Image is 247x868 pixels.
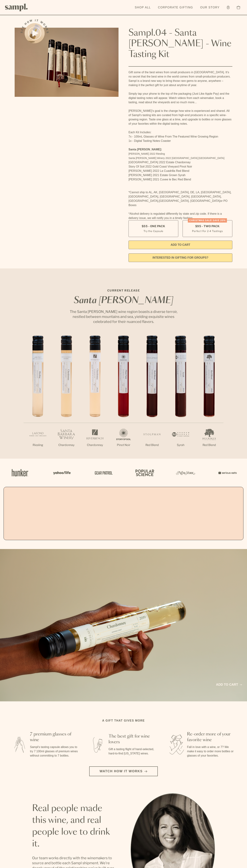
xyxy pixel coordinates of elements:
button: See how it works [25,23,45,43]
li: 1 / 7 [24,336,52,459]
small: Perfect For 2-4 Tastings [192,229,223,233]
div: Gift some of the best wines from small producers in [GEOGRAPHIC_DATA]. It’s no secret that the be... [128,70,232,220]
span: [GEOGRAPHIC_DATA], [GEOGRAPHIC_DATA] [159,199,220,202]
button: Watch how it works [89,766,158,776]
img: Artboard_5_7fdae55a-36fd-43f7-8bfd-f74a06a2878e_x450.png [92,465,114,480]
a: Add to cart [216,682,242,687]
p: The Santa [PERSON_NAME] wine region boasts a diverse terroir, nestled between mountains and sea, ... [66,309,181,324]
strong: Santa [PERSON_NAME]: [128,148,162,151]
h1: Sampl.04 - Santa [PERSON_NAME] - Wine Tasting Kit [128,28,232,60]
li: [PERSON_NAME] 2021 Estate Grown Syrah [128,173,232,177]
li: 5 / 7 [138,336,166,459]
li: Story Of Soil 2022 Gold Coast Vineyard Pinot Noir [128,164,232,169]
div: Christmas SALE! Save 20% [188,218,227,223]
img: Artboard_7_5b34974b-f019-449e-91fb-745f8d0877ee_x450.png [216,465,238,480]
li: [PERSON_NAME] 2022 La Cuadrilla Red Blend [128,169,232,173]
a: Corporate Gifting [156,4,195,11]
a: Our Story [198,4,221,11]
h2: A gift that gives more [102,719,145,723]
h3: Re-order more of your favorite wine [187,731,236,743]
li: [GEOGRAPHIC_DATA] 2022 Estate Chardonnay [128,160,232,164]
span: $95 - Two Pack [195,224,220,228]
img: Artboard_4_28b4d326-c26e-48f9-9c80-911f17d6414e_x450.png [133,465,155,480]
h3: The best gift for wine lovers [109,734,157,745]
p: Riesling [24,443,52,447]
small: Try the Capsule [143,229,163,233]
p: CURRENT RELEASE [66,288,181,293]
img: Sampl.04 - Santa Barbara - Wine Tasting Kit [15,28,119,97]
p: Chardonnay [52,443,81,447]
p: Red Blend [195,443,223,447]
p: Fall in love with a wine, or 7? We make it easy to order more bottles or glasses of your favorites. [187,745,236,758]
p: Sampl's tasting capsule allows you to try 7 100ml glasses of premium wines without committing to ... [30,745,79,758]
span: [PERSON_NAME] 2022 Riesling [128,152,165,155]
a: Shop All [133,4,153,11]
button: Add to Cart [128,241,232,249]
li: 6 / 7 [166,336,195,459]
p: Chardonnay [81,443,109,447]
h2: Real people made this wine, and real people love to drink it. [32,803,116,850]
li: 2 / 7 [52,336,81,459]
p: Syrah [166,443,195,447]
img: Sampl logo [5,4,28,11]
p: Pinot Noir [109,443,138,447]
span: , [158,199,159,202]
li: 4 / 7 [109,336,138,459]
img: Artboard_6_04f9a106-072f-468a-bdd7-f11783b05722_x450.png [51,465,72,480]
span: Santa [PERSON_NAME] Winery 2022 [GEOGRAPHIC_DATA] [GEOGRAPHIC_DATA] [128,157,224,159]
em: Santa [PERSON_NAME] [74,296,173,305]
p: Gift a tasting flight of hand-selected, hard-to-find [US_STATE] wines. [109,747,157,756]
li: [PERSON_NAME] 2021 Cuvee le Bec Red Blend [128,177,232,182]
img: Artboard_3_0b291449-6e8c-4d07-b2c2-3f3601a19cd1_x450.png [175,465,196,480]
p: Red Blend [138,443,166,447]
li: 3 / 7 [81,336,109,459]
li: 7 / 7 [195,336,223,459]
a: interested in gifting for groups? [128,253,232,262]
img: Artboard_1_c8cd28af-0030-4af1-819c-248e302c7f06_x450.png [9,465,31,480]
span: $55 - One Pack [142,224,165,228]
h3: 7 premium glasses of wine [30,731,79,743]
